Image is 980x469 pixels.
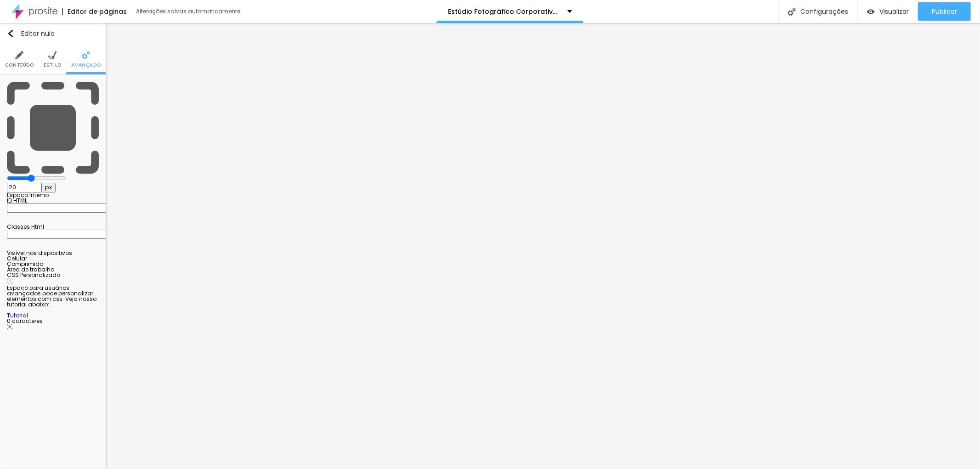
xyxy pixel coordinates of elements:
font: caracteres [12,317,43,325]
button: Publicar [918,2,971,21]
img: view-1.svg [867,8,875,16]
font: Editar nulo [21,29,55,38]
button: Visualizar [858,2,918,21]
img: Ícone [7,278,13,284]
font: Área de trabalho [7,266,54,273]
font: Classes Html [7,223,44,231]
font: Espaço Interno [7,191,49,199]
font: Visualizar [879,7,909,16]
font: Configurações [800,7,848,16]
font: Estúdio Fotográfico Corporativo em [GEOGRAPHIC_DATA] [448,7,645,16]
font: Espaço para usuários avançados pode personalizar elementos com css. Veja nosso tutorial abaixo: [7,284,96,308]
font: 0 [7,317,11,325]
img: Ícone [15,51,23,59]
font: Avançado [71,62,101,68]
img: Ícone [7,324,12,329]
iframe: Editor [106,23,980,469]
font: Alterações salvas automaticamente [136,7,240,15]
font: ID HTML [7,197,27,204]
font: Celular [7,254,27,262]
a: Tutorial [7,311,28,319]
img: Ícone [48,51,57,59]
img: Ícone [788,8,796,16]
font: Editor de páginas [68,7,127,16]
font: Estilo [44,62,62,68]
font: Publicar [932,7,957,16]
font: Conteúdo [5,62,34,68]
font: px [45,183,52,192]
font: CSS Personalizado [7,271,60,279]
img: Ícone [7,30,14,37]
img: Ícone [7,82,99,174]
img: Ícone [82,51,90,59]
button: px [41,183,56,192]
font: Visível nos dispositivos [7,249,72,257]
font: Comprimido [7,260,43,268]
